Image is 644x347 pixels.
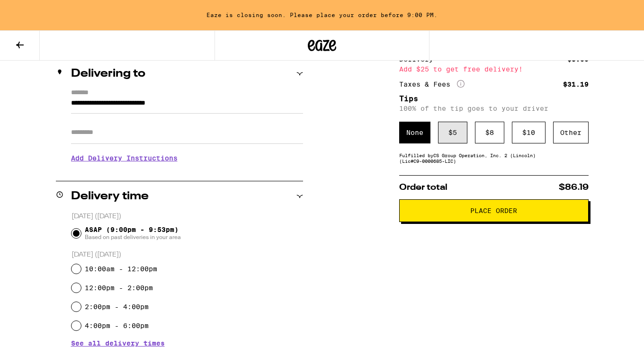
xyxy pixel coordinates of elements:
div: Add $25 to get free delivery! [399,66,589,72]
span: $86.19 [559,183,589,192]
h3: Add Delivery Instructions [71,147,303,169]
span: ASAP (9:00pm - 9:53pm) [85,226,181,241]
div: $31.19 [563,81,589,88]
label: 2:00pm - 4:00pm [85,303,149,311]
div: Taxes & Fees [399,80,465,89]
h5: Tips [399,95,589,103]
div: $ 8 [475,122,504,143]
span: Based on past deliveries in your area [85,233,181,241]
button: See all delivery times [71,340,165,347]
p: [DATE] ([DATE]) [72,212,303,221]
div: Fulfilled by CS Group Operation, Inc. 2 (Lincoln) (Lic# C9-0000685-LIC ) [399,152,589,164]
div: Other [553,122,589,143]
div: $5.00 [567,56,589,62]
span: Hi. Need any help? [6,7,68,14]
div: Delivery [399,56,440,62]
p: We'll contact you at [PHONE_NUMBER] when we arrive [71,169,303,177]
span: Place Order [470,207,517,214]
button: Place Order [399,199,589,222]
div: $ 10 [512,122,546,143]
label: 4:00pm - 6:00pm [85,322,149,329]
div: $ 5 [438,122,467,143]
p: [DATE] ([DATE]) [72,250,303,259]
p: 100% of the tip goes to your driver [399,105,589,112]
h2: Delivering to [71,68,145,80]
div: None [399,122,430,143]
label: 10:00am - 12:00pm [85,265,157,273]
span: Order total [399,183,447,192]
h2: Delivery time [71,191,149,202]
label: 12:00pm - 2:00pm [85,284,153,292]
